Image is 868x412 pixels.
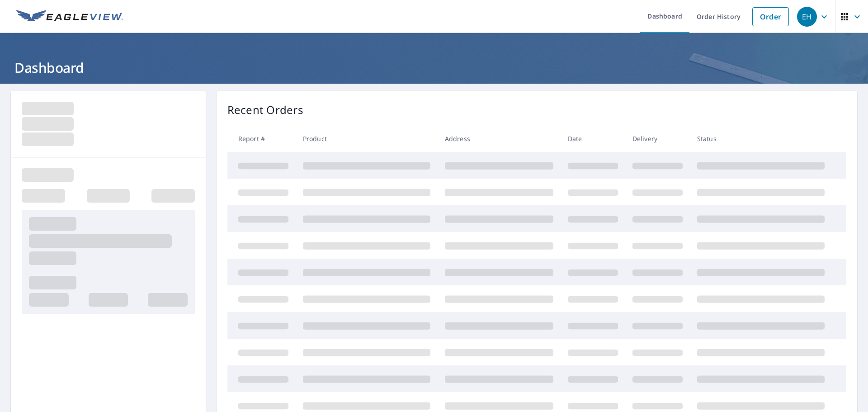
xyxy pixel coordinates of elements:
[438,125,561,152] th: Address
[561,125,625,152] th: Date
[797,7,817,27] div: EH
[227,125,296,152] th: Report #
[11,58,857,77] h1: Dashboard
[16,10,123,24] img: EV Logo
[296,125,438,152] th: Product
[752,7,789,26] a: Order
[227,102,303,118] p: Recent Orders
[690,125,832,152] th: Status
[625,125,690,152] th: Delivery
